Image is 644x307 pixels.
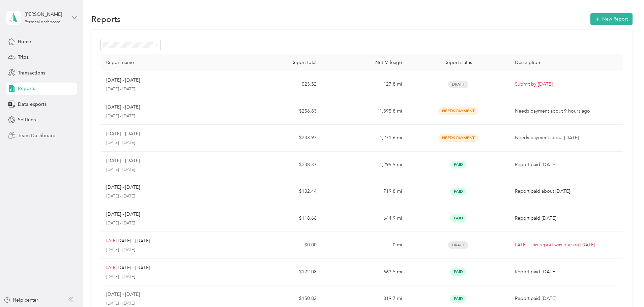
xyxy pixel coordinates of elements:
[106,76,140,84] p: [DATE] - [DATE]
[237,54,322,71] th: Report total
[106,301,232,307] p: [DATE] - [DATE]
[106,113,232,119] p: [DATE] - [DATE]
[237,259,322,286] td: $122.08
[606,269,644,307] iframe: Everlance-gr Chat Button Frame
[106,157,140,164] p: [DATE] - [DATE]
[322,232,407,259] td: 0 mi
[413,60,504,65] div: Report status
[106,130,140,137] p: [DATE] - [DATE]
[18,116,36,123] span: Settings
[18,54,28,61] span: Trips
[515,188,618,195] p: Report paid about [DATE]
[322,71,407,98] td: 127.8 mi
[322,205,407,232] td: 644.9 mi
[4,297,38,304] button: Help center
[237,98,322,125] td: $256.83
[515,161,618,168] p: Report paid [DATE]
[18,101,47,108] span: Data exports
[106,140,232,146] p: [DATE] - [DATE]
[116,237,150,245] p: [DATE] - [DATE]
[515,81,618,88] p: Submit by [DATE]
[322,98,407,125] td: 1,395.8 mi
[448,81,468,88] span: Draft
[438,107,478,115] span: Needs Payment
[322,178,407,205] td: 719.8 mi
[450,268,466,276] span: Paid
[515,295,618,302] p: Report paid [DATE]
[515,108,618,115] p: Needs payment about 9 hours ago
[106,103,140,111] p: [DATE] - [DATE]
[106,86,232,92] p: [DATE] - [DATE]
[106,184,140,191] p: [DATE] - [DATE]
[237,205,322,232] td: $118.66
[106,247,232,253] p: [DATE] - [DATE]
[106,193,232,199] p: [DATE] - [DATE]
[509,54,623,71] th: Description
[106,291,140,298] p: [DATE] - [DATE]
[322,259,407,286] td: 663.5 mi
[106,211,140,218] p: [DATE] - [DATE]
[450,188,466,195] span: Paid
[515,134,618,142] p: Needs payment about [DATE]
[18,69,45,76] span: Transactions
[106,238,115,244] p: LATE
[237,71,322,98] td: $23.52
[106,220,232,226] p: [DATE] - [DATE]
[18,85,35,92] span: Reports
[91,16,121,23] h1: Reports
[116,264,150,272] p: [DATE] - [DATE]
[515,241,618,249] p: LATE - This report was due on [DATE]
[237,232,322,259] td: $0.00
[450,295,466,303] span: Paid
[25,11,67,18] div: [PERSON_NAME]
[590,13,633,25] button: New Report
[18,38,31,45] span: Home
[25,20,61,24] div: Personal dashboard
[515,268,618,276] p: Report paid [DATE]
[106,265,115,271] p: LATE
[237,152,322,179] td: $238.37
[448,241,468,249] span: Draft
[322,54,407,71] th: Net Mileage
[237,178,322,205] td: $132.44
[106,167,232,173] p: [DATE] - [DATE]
[106,274,232,280] p: [DATE] - [DATE]
[515,215,618,222] p: Report paid [DATE]
[438,134,478,142] span: Needs Payment
[450,214,466,222] span: Paid
[18,132,56,139] span: Team Dashboard
[322,152,407,179] td: 1,295.5 mi
[450,161,466,168] span: Paid
[101,54,237,71] th: Report name
[322,125,407,152] td: 1,271.6 mi
[237,125,322,152] td: $233.97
